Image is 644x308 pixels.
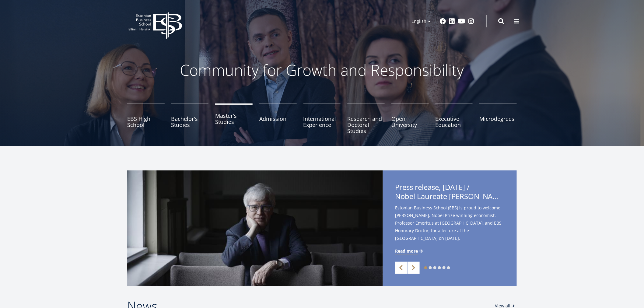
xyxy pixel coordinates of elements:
[395,262,407,274] a: Previous
[433,266,436,269] a: 3
[395,192,505,201] span: Nobel Laureate [PERSON_NAME] to Deliver Lecture at [GEOGRAPHIC_DATA]
[215,103,253,134] a: Master's Studies
[127,170,383,286] img: a
[171,103,209,134] a: Bachelor's Studies
[436,103,473,134] a: Executive Education
[424,266,427,269] a: 1
[449,18,455,24] a: Linkedin
[127,103,165,134] a: EBS High School
[395,248,418,254] span: Read more
[395,204,505,252] span: Estonian Business School (EBS) is proud to welcome [PERSON_NAME], Nobel Prize winning economist, ...
[429,266,432,269] a: 2
[440,18,446,24] a: Facebook
[438,266,441,269] a: 4
[347,103,385,134] a: Research and Doctoral Studies
[468,18,474,24] a: Instagram
[479,103,517,134] a: Microdegrees
[447,266,450,269] a: 6
[395,248,424,254] a: Read more
[458,18,465,24] a: Youtube
[395,183,505,203] span: Press release, [DATE] /
[161,61,483,79] p: Community for Growth and Responsibility
[259,103,297,134] a: Admission
[443,266,446,269] a: 5
[391,103,429,134] a: Open University
[408,262,420,274] a: Next
[303,103,341,134] a: International Experience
